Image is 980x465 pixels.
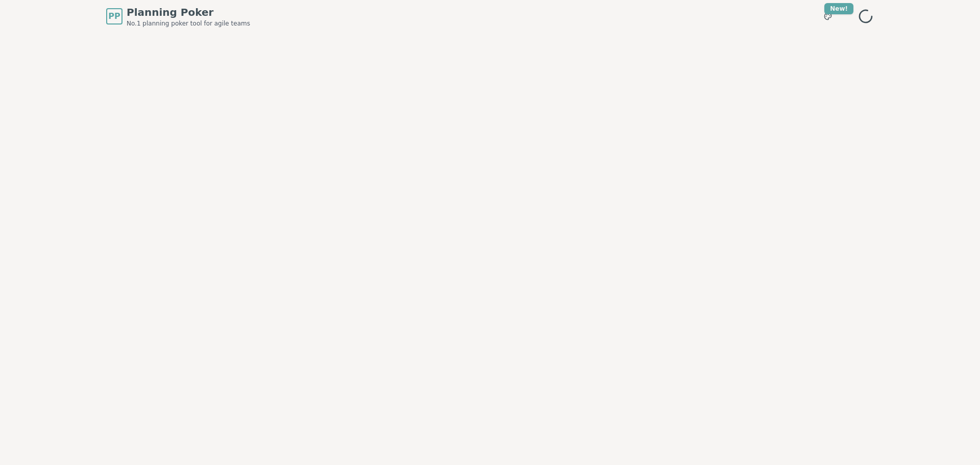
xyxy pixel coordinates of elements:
button: New! [819,7,837,26]
span: No.1 planning poker tool for agile teams [127,19,250,28]
span: PP [108,10,120,22]
a: PPPlanning PokerNo.1 planning poker tool for agile teams [106,5,250,28]
div: New! [824,3,853,14]
span: Planning Poker [127,5,250,19]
